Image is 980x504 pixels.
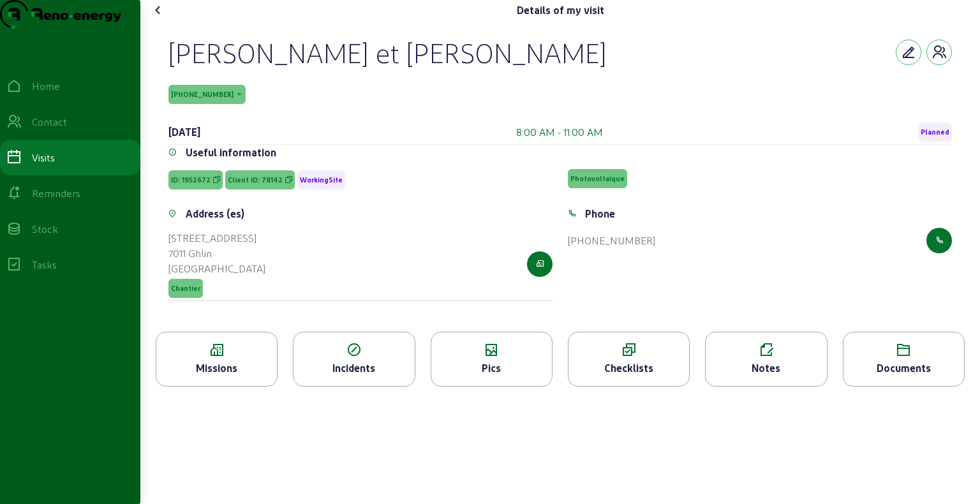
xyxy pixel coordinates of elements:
div: Address (es) [186,206,244,221]
div: Pics [431,360,552,376]
div: Tasks [32,257,57,272]
div: Documents [843,360,964,376]
div: Contact [32,114,67,130]
span: Client ID: 78142 [228,175,283,184]
div: [PERSON_NAME] et [PERSON_NAME] [168,36,606,69]
div: Phone [585,206,615,221]
div: [STREET_ADDRESS] [168,230,265,246]
span: Chantier [171,284,200,293]
div: Details of my visit [517,3,604,18]
span: [PHONE_NUMBER] [171,90,234,99]
div: Home [32,78,60,94]
div: Checklists [568,360,689,376]
span: Planned [921,128,949,137]
div: Useful information [186,145,276,160]
div: Reminders [32,186,80,201]
div: [DATE] [168,124,200,140]
span: WorkingSite [300,175,343,184]
div: [GEOGRAPHIC_DATA] [168,261,265,276]
div: Notes [706,360,826,376]
div: Incidents [293,360,414,376]
div: Missions [156,360,277,376]
div: Visits [32,150,55,165]
div: 8:00 AM - 11:00 AM [516,124,603,140]
span: Photovoltaique [570,174,625,183]
div: 7011 Ghlin [168,246,265,261]
div: Stock [32,221,58,237]
div: [PHONE_NUMBER] [568,233,655,248]
span: ID: 1952672 [171,175,211,184]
